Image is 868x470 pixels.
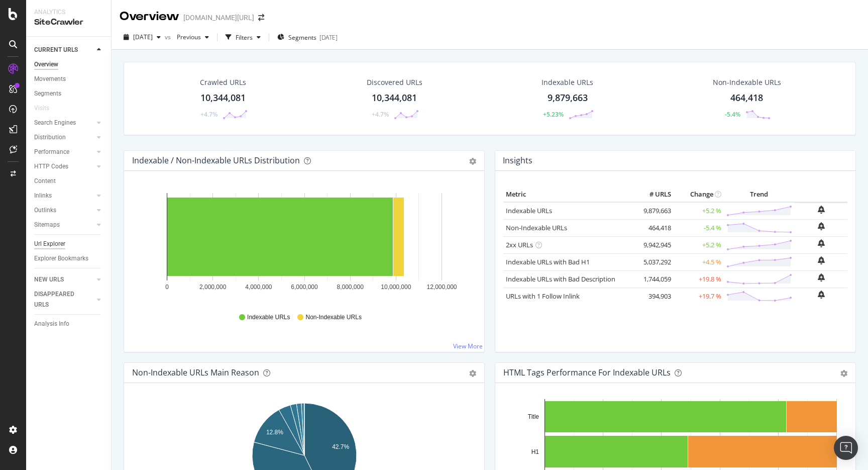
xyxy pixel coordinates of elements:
[34,45,78,55] div: CURRENT URLS
[381,284,411,291] text: 10,000,000
[34,118,94,128] a: Search Engines
[725,110,740,119] div: -5.4%
[674,253,724,270] td: +4.5 %
[674,187,724,202] th: Change
[34,88,61,99] div: Segments
[291,284,318,291] text: 6,000,000
[34,176,104,186] a: Content
[453,342,483,350] a: View More
[506,223,567,232] a: Non-Indexable URLs
[34,274,94,285] a: NEW URLS
[531,448,539,455] text: H1
[222,29,265,45] button: Filters
[34,319,104,329] a: Analysis Info
[506,206,552,215] a: Indexable URLs
[165,33,173,41] span: vs
[503,367,671,378] div: HTML Tags Performance for Indexable URLs
[834,436,858,460] div: Open Intercom Messenger
[34,103,59,114] a: Visits
[200,91,246,105] div: 10,344,081
[541,77,593,87] div: Indexable URLs
[674,288,724,305] td: +19.7 %
[34,147,69,157] div: Performance
[34,88,104,99] a: Segments
[258,14,264,21] div: arrow-right-arrow-left
[34,59,104,70] a: Overview
[34,161,94,172] a: HTTP Codes
[132,155,300,165] div: Indexable / Non-Indexable URLs Distribution
[34,253,104,264] a: Explorer Bookmarks
[200,110,218,119] div: +4.7%
[34,191,94,201] a: Inlinks
[543,110,564,119] div: +5.23%
[288,33,316,42] span: Segments
[165,284,169,291] text: 0
[372,91,417,105] div: 10,344,081
[34,239,65,249] div: Url Explorer
[633,236,674,253] td: 9,942,945
[840,370,847,377] div: gear
[34,132,94,143] a: Distribution
[34,191,52,201] div: Inlinks
[133,33,153,41] span: 2025 Sep. 2nd
[633,288,674,305] td: 394,903
[730,91,763,105] div: 464,418
[506,240,533,249] a: 2xx URLs
[528,413,539,420] text: Title
[34,319,69,329] div: Analysis Info
[818,239,825,247] div: bell-plus
[34,118,76,128] div: Search Engines
[120,8,179,25] div: Overview
[633,202,674,220] td: 9,879,663
[173,33,201,41] span: Previous
[34,17,103,28] div: SiteCrawler
[34,103,49,114] div: Visits
[34,176,56,186] div: Content
[34,253,88,264] div: Explorer Bookmarks
[247,313,290,322] span: Indexable URLs
[506,274,615,284] a: Indexable URLs with Bad Description
[506,257,590,266] a: Indexable URLs with Bad H1
[337,284,364,291] text: 8,000,000
[199,284,227,291] text: 2,000,000
[120,29,165,45] button: [DATE]
[273,29,342,45] button: Segments[DATE]
[173,29,213,45] button: Previous
[469,158,476,165] div: gear
[319,33,338,42] div: [DATE]
[426,284,457,291] text: 12,000,000
[818,206,825,214] div: bell-plus
[34,274,64,285] div: NEW URLS
[34,205,94,216] a: Outlinks
[633,187,674,202] th: # URLS
[34,147,94,157] a: Performance
[674,219,724,236] td: -5.4 %
[818,256,825,264] div: bell-plus
[674,202,724,220] td: +5.2 %
[34,205,56,216] div: Outlinks
[674,270,724,288] td: +19.8 %
[34,132,66,143] div: Distribution
[34,59,58,70] div: Overview
[34,74,66,84] div: Movements
[503,154,532,167] h4: Insights
[132,187,476,304] svg: A chart.
[34,45,94,55] a: CURRENT URLS
[34,8,103,17] div: Analytics
[713,77,781,87] div: Non-Indexable URLs
[367,77,422,87] div: Discovered URLs
[503,187,633,202] th: Metric
[633,253,674,270] td: 5,037,292
[332,443,349,450] text: 42.7%
[34,74,104,84] a: Movements
[818,291,825,299] div: bell-plus
[34,161,68,172] div: HTTP Codes
[34,239,104,249] a: Url Explorer
[34,220,60,230] div: Sitemaps
[34,289,85,310] div: DISAPPEARED URLS
[34,220,94,230] a: Sitemaps
[132,367,259,378] div: Non-Indexable URLs Main Reason
[34,289,94,310] a: DISAPPEARED URLS
[633,219,674,236] td: 464,418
